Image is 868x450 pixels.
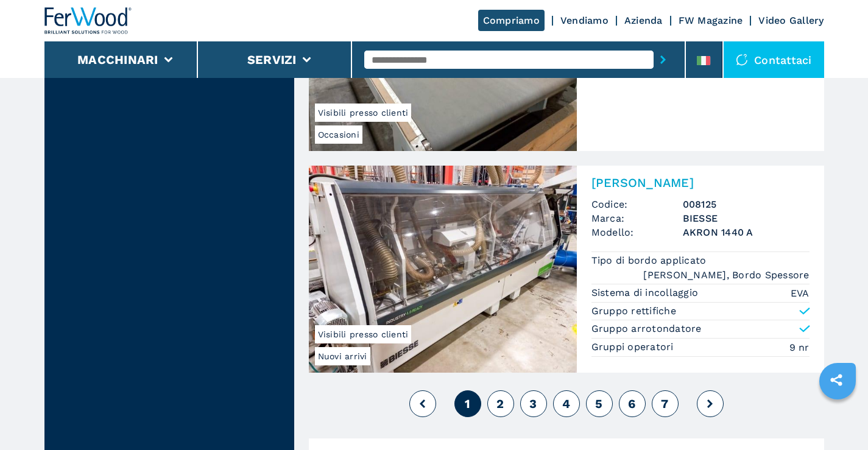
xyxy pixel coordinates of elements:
[591,197,683,211] span: Codice:
[529,396,537,411] span: 3
[679,15,743,26] a: FW Magazine
[465,396,470,411] span: 1
[683,197,810,211] h3: 008125
[624,15,663,26] a: Azienda
[315,104,412,122] span: Visibili presso clienti
[661,396,668,411] span: 7
[487,390,514,417] button: 2
[654,46,672,74] button: submit-button
[595,396,602,411] span: 5
[496,396,504,411] span: 2
[591,340,677,354] p: Gruppi operatori
[652,390,679,417] button: 7
[591,211,683,225] span: Marca:
[683,225,810,239] h3: AKRON 1440 A
[591,304,676,318] p: Gruppo rettifiche
[816,395,859,441] iframe: Chat
[591,322,702,336] p: Gruppo arrotondatore
[553,390,580,417] button: 4
[77,52,158,67] button: Macchinari
[478,10,545,31] a: Compriamo
[758,15,824,26] a: Video Gallery
[247,52,297,67] button: Servizi
[591,286,702,300] p: Sistema di incollaggio
[591,225,683,239] span: Modello:
[643,268,809,282] em: [PERSON_NAME], Bordo Spessore
[736,54,748,66] img: Contattaci
[683,211,810,225] h3: BIESSE
[619,390,646,417] button: 6
[315,125,362,144] span: Occasioni
[791,286,810,300] em: EVA
[520,390,547,417] button: 3
[454,390,481,417] button: 1
[560,15,609,26] a: Vendiamo
[315,347,370,365] span: Nuovi arrivi
[591,254,710,267] p: Tipo di bordo applicato
[789,340,810,354] em: 9 nr
[309,166,577,373] img: Bordatrice Singola BIESSE AKRON 1440 A
[44,7,132,34] img: Ferwood
[821,365,852,395] a: sharethis
[309,166,824,373] a: Bordatrice Singola BIESSE AKRON 1440 ANuovi arriviVisibili presso clienti[PERSON_NAME]Codice:0081...
[315,325,412,343] span: Visibili presso clienti
[586,390,613,417] button: 5
[628,396,635,411] span: 6
[562,396,570,411] span: 4
[724,41,824,78] div: Contattaci
[591,175,810,190] h2: [PERSON_NAME]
